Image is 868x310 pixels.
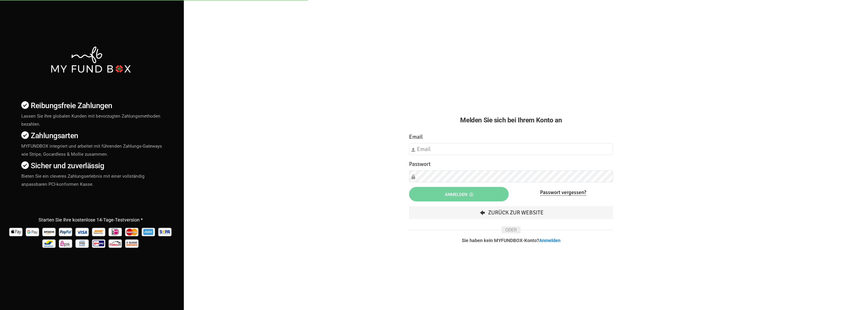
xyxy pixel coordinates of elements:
p: Sie haben kein MYFUNDBOX-Konto? [409,238,613,243]
span: Anmelden [445,192,473,197]
img: Bancontact Pay [42,238,57,249]
button: Anmelden [409,187,509,201]
img: Google Pay [25,226,40,238]
a: Passwort vergessen? [540,189,586,196]
img: banktransfer [124,238,140,249]
span: Bieten Sie ein cleveres Zahlungserlebnis mit einer vollständig anpassbaren PCI-konformen Kasse. [21,173,145,187]
img: p24 Pay [108,238,123,249]
img: american_express Pay [141,226,156,238]
img: Mastercard Pay [124,226,140,238]
h4: Reibungsfreie Zahlungen [21,100,165,111]
h4: Sicher und zuverlässig [21,160,165,172]
img: EPS Pay [58,238,74,249]
label: Email [409,133,423,141]
img: Paypal [58,226,74,238]
img: mb Pay [75,238,90,249]
img: mfbwhite.png [50,45,132,74]
span: ODER [502,226,520,233]
img: Sofort Pay [91,226,107,238]
span: Lassen Sie Ihre globalen Kunden mit bevorzugten Zahlungsmethoden bezahlen. [21,113,160,127]
img: sepa Pay [158,226,173,238]
input: Email [409,143,613,155]
img: giropay [91,238,107,249]
img: Ideal Pay [108,226,123,238]
a: Zurück zur Website [409,206,613,219]
label: Passwort [409,160,431,168]
h2: Melden Sie sich bei Ihrem Konto an [409,115,613,125]
img: Apple Pay [9,226,24,238]
span: MYFUNDBOX integriert und arbeitet mit führenden Zahlungs-Gateways wie Stripe, Gocardless & Mollie... [21,143,162,157]
img: Amazon [42,226,57,238]
h4: Zahlungsarten [21,130,165,142]
a: Anmelden [539,238,560,243]
img: Visa [75,226,90,238]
